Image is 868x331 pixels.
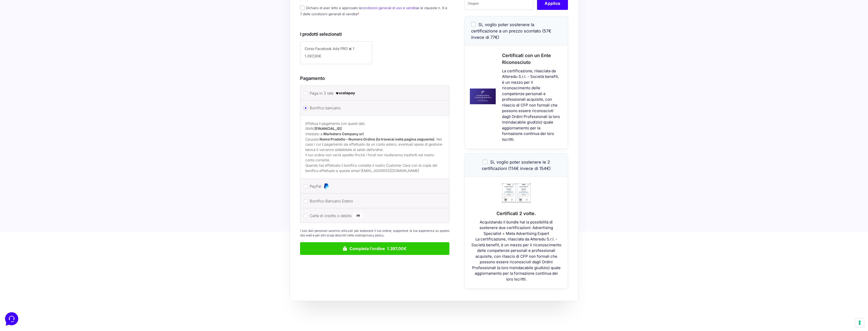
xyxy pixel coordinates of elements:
span: Sì, voglio poter sostenere le 2 certificazioni (114€ invece di 154€) [482,160,551,171]
button: Messaggi [35,163,66,175]
img: dark [8,28,18,39]
img: Schermata-2023-01-03-alle-15.10.31-300x181.png [465,89,496,104]
p: La certificazione, rilasciata da Alteredu S.r.l. - Società benefit, è un mezzo per il riconoscime... [502,68,561,143]
img: dark [24,28,34,39]
span: Certificati 2 volte. [496,211,536,216]
span: 1 [353,46,354,51]
span: Sì, voglio poter sostenere la certificazione a un prezzo scontato (57€ invece di 77€) [471,22,551,40]
span: Le tue conversazioni [8,20,43,24]
span: € [319,54,321,58]
span: Trova una risposta [8,63,40,67]
div: Acquistando il bundle hai la possibilità di sostenere due certificazioni: Advertising Specialist ... [465,219,568,282]
p: Il tuo ordine non verrà spedito finché i fondi non risulteranno trasferiti nel nostro conto corre... [305,152,444,163]
p: I tuoi dati personali saranno utilizzati per elaborare il tuo ordine, supportare la tua esperienz... [300,229,450,238]
h3: Pagamento [300,75,450,82]
p: Effettua il pagamento con questi dati. IBAN: Intestato a: Causale: . Nel caso i cui il pagamento ... [305,121,444,152]
span: 1.397,00 [305,54,321,58]
p: Messaggi [44,170,58,175]
button: Le tue preferenze relative al consenso per le tecnologie di tracciamento [855,318,864,327]
p: Quando hai effettuato il bonifico contatta il nostro Customer Care con la copia del bonifico effe... [305,163,444,173]
p: La certificazione, rilasciata da Alteredu S.r.l. - Società benefit, è un mezzo per il riconoscime... [471,236,561,282]
label: Dichiaro di aver letto e approvato le e le clausole n. 6 e 7 delle condizioni generali di vendita [300,6,447,16]
img: Carta di credito o debito [354,213,363,219]
img: Schermata-2024-04-18-alle-14.36.41-300x208.png [502,183,531,208]
p: Home [15,170,24,175]
strong: Marketers Company srl [323,132,364,136]
button: Inizia una conversazione [8,43,93,53]
a: condizioni generali di uso e vendita [362,6,417,10]
h3: I prodotti selezionati [300,31,450,38]
input: Cerca un articolo... [11,74,83,79]
label: Bonifico bancario [310,104,438,112]
a: Apri Centro Assistenza [54,63,93,67]
label: Paga in 3 rate [310,90,438,97]
input: Dichiaro di aver letto e approvato lecondizioni generali di uso e venditae le clausole n. 6 e 7 d... [300,6,305,10]
button: Completa l'ordine 1.397,00€ [300,242,450,255]
button: Home [4,163,35,175]
button: Aiuto [66,163,97,175]
img: dark [16,28,26,39]
strong: Nome Prodotto – Numero Ordine (lo troverai nella pagina seguente) [320,137,434,141]
label: PayPal [310,183,438,190]
input: Sì, voglio poter sostenere le 2 certificazioni (114€ invece di 154€) [483,160,487,164]
span: Corso Facebook Ads PRO [305,46,348,51]
iframe: Customerly Messenger Launcher [4,311,19,326]
p: Aiuto [78,170,85,175]
label: Bonifico Bancario Estero [310,197,438,205]
label: Carta di credito o debito [310,212,438,220]
a: privacy policy [364,233,383,237]
span: Inizia una conversazione [33,46,75,50]
img: PayPal [323,183,329,189]
input: Sì, voglio poter sostenere la certificazione a un prezzo scontato (57€ invece di 77€) [471,22,476,27]
strong: [FINANCIAL_ID] [315,127,342,131]
img: scalapay-logo-black.png [335,90,356,96]
span: Certificati con un Ente Riconosciuto [502,53,551,65]
h2: Ciao da Marketers 👋 [4,4,85,12]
